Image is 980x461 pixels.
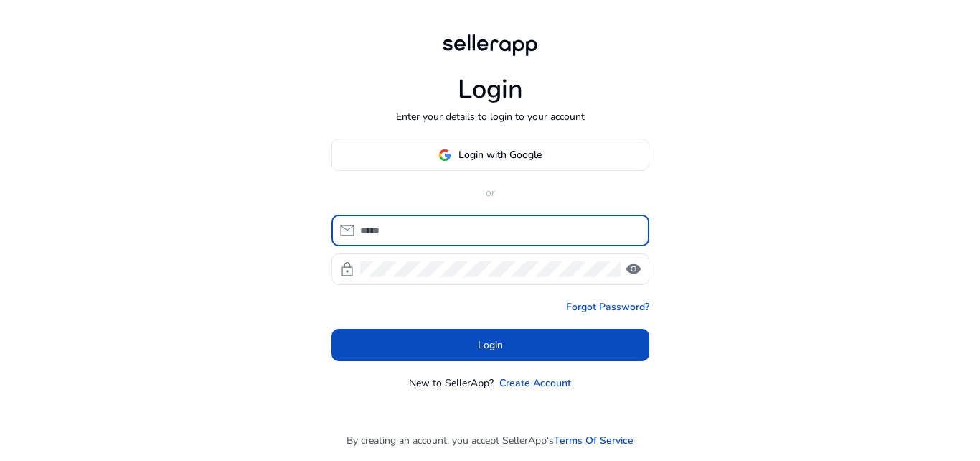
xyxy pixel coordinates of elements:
span: Login with Google [458,147,542,162]
p: or [331,185,649,200]
span: visibility [625,261,642,278]
h1: Login [458,74,523,105]
button: Login with Google [331,139,649,171]
p: New to SellerApp? [409,376,494,391]
span: Login [478,337,503,353]
img: google-logo.svg [438,149,451,162]
a: Forgot Password? [566,299,649,315]
a: Terms Of Service [554,433,633,448]
span: mail [339,222,356,239]
p: Enter your details to login to your account [396,109,585,124]
span: lock [339,261,356,278]
button: Login [331,329,649,361]
a: Create Account [499,376,571,391]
